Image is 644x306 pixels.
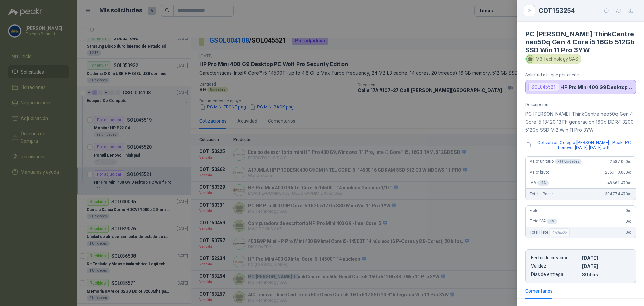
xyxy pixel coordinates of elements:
[582,272,630,277] p: 30 dias
[525,139,636,151] button: Cotizacion Colegio [PERSON_NAME] - Peakr PC Lenovo- [DATE]-[DATE].pdf
[530,228,571,236] span: Total Flete
[605,170,632,175] span: 256.113.000
[626,230,632,235] span: 0
[525,72,636,77] p: Solicitud a la que pertenece
[628,220,632,223] span: ,00
[531,255,579,261] p: Fecha de creación
[539,5,636,16] div: COT153254
[530,170,549,175] span: Valor bruto
[610,159,632,164] span: 2.587.000
[626,219,632,224] span: 0
[628,231,632,234] span: ,00
[607,181,632,185] span: 48.661.470
[555,159,582,164] div: x 99 Unidades
[628,192,632,196] span: ,00
[560,84,633,90] p: HP Pro Mini 400 G9 Desktop PC Wolf Pro Security Edition
[531,272,579,277] p: Días de entrega
[626,208,632,213] span: 0
[525,7,533,15] button: Close
[528,83,559,91] div: SOL045521
[525,287,553,295] div: Comentarios
[531,263,579,269] p: Validez
[525,102,636,107] p: Descripción
[628,181,632,185] span: ,00
[530,192,553,196] span: Total a Pagar
[628,171,632,174] span: ,00
[525,30,636,54] h4: PC [PERSON_NAME] ThinkCentre neo50q Gen 4 Core i5 16Gb 512Gb SSD Win 11 Pro 3YW
[530,219,557,224] span: Flete IVA
[582,255,630,261] p: [DATE]
[582,263,630,269] p: [DATE]
[537,180,549,186] div: 19 %
[549,228,570,236] div: Incluido
[628,160,632,164] span: ,00
[547,219,557,224] div: 0 %
[530,159,582,164] span: Valor unitario
[628,209,632,213] span: ,00
[525,54,581,64] div: M3 Technology SAS
[530,208,538,213] span: Flete
[525,110,636,134] p: PC [PERSON_NAME] ThinkCentre neo50q Gen 4 Core i5 13420 13Th generacion 16Gb DDR4 3200 512Gb SSD ...
[530,180,549,186] span: IVA
[605,192,632,196] span: 304.774.470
